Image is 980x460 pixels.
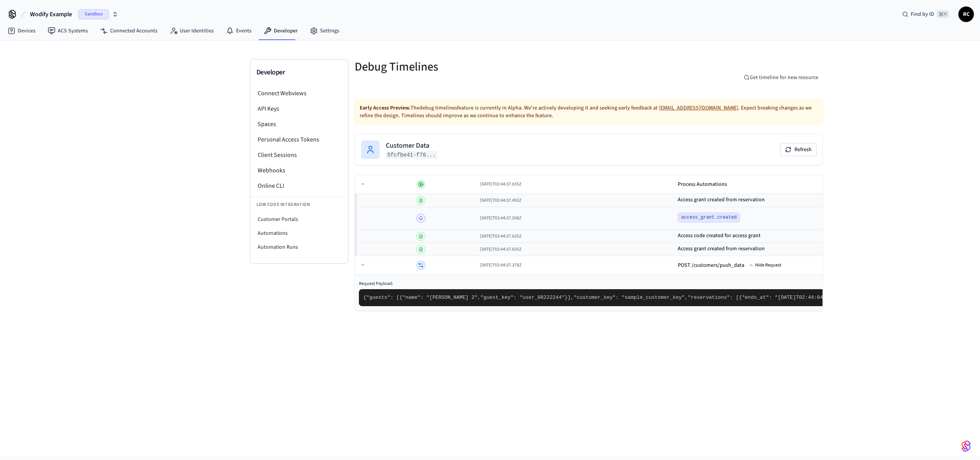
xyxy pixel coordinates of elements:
[256,67,342,78] h3: Developer
[78,9,109,19] span: Sandbox
[481,295,565,300] span: "guest_key": "user_08222244"
[364,295,367,300] span: {
[568,295,574,300] span: ],
[896,7,955,21] div: Find by ID⌘ K
[250,132,348,147] li: Personal Access Tokens
[678,232,761,239] h3: Access code created for access grant
[30,10,72,19] span: Wodify Example
[250,116,348,132] li: Spaces
[355,59,542,75] h5: Debug Timelines
[936,10,949,18] span: ⌘ K
[386,151,437,159] code: 5fcfbe41-f76...
[2,24,42,38] a: Devices
[480,233,521,239] span: [DATE]T02:44:37.625Z
[355,99,823,125] div: The debug timelines feature is currently in Alpha. We're actively developing it and seeking early...
[402,295,481,300] span: "name": "[PERSON_NAME] 2",
[678,196,765,204] h3: Access grant created from reservation
[959,7,973,21] span: RC
[678,261,744,269] div: POST /customers/push_data
[480,262,521,268] span: [DATE]T02:44:37.378Z
[739,295,742,300] span: {
[958,7,974,22] button: RC
[480,181,521,187] span: [DATE]T02:44:37.655Z
[250,212,348,226] li: Customer Portals
[781,143,816,156] button: Refresh
[747,261,783,270] button: Hide Request
[304,24,345,38] a: Settings
[94,24,164,38] a: Connected Accounts
[250,101,348,116] li: API Keys
[250,240,348,254] li: Automation Runs
[565,295,568,300] span: }
[220,24,258,38] a: Events
[678,212,740,222] span: access_grant.created
[659,104,738,112] a: [EMAIL_ADDRESS][DOMAIN_NAME]
[42,24,94,38] a: ACS Systems
[739,71,823,84] button: Get timeline for new resource
[480,246,521,253] span: [DATE]T02:44:37.655Z
[366,295,399,300] span: "guests": [
[250,163,348,178] li: Webhooks
[678,245,765,253] h3: Access grant created from reservation
[480,215,521,221] span: [DATE]T02:44:37.506Z
[250,226,348,240] li: Automations
[574,295,688,300] span: "customer_key": "sample_customer_key",
[359,280,393,287] span: Request Payload:
[250,86,348,101] li: Connect Webviews
[164,24,220,38] a: User Identities
[250,197,348,212] li: Low Code Integration
[386,140,429,151] h2: Customer Data
[962,440,971,452] img: SeamLogoGradient.69752ec5.svg
[480,197,521,204] span: [DATE]T02:44:37.492Z
[250,147,348,163] li: Client Sessions
[911,10,934,18] span: Find by ID
[688,295,739,300] span: "reservations": [
[678,180,727,188] div: Process Automations
[742,295,844,300] span: "ends_at": "[DATE]T02:44:04.534Z",
[258,24,304,38] a: Developer
[360,104,410,112] strong: Early Access Preview.
[250,178,348,194] li: Online CLI
[399,295,402,300] span: {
